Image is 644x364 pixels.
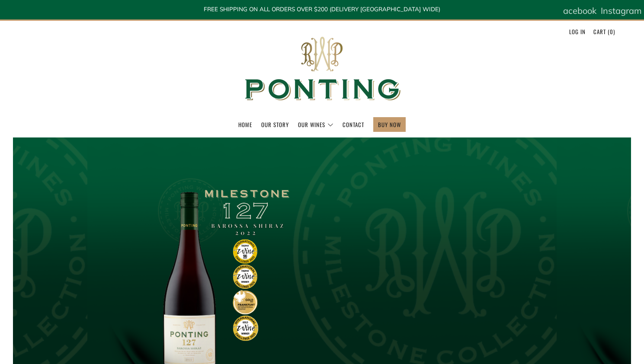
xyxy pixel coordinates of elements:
[558,2,596,19] a: Facebook
[298,118,333,131] a: Our Wines
[236,21,409,117] img: Ponting Wines
[343,118,364,131] a: Contact
[261,118,289,131] a: Our Story
[601,5,642,16] span: Instagram
[569,25,586,38] a: Log in
[593,25,615,38] a: Cart (0)
[601,2,642,19] a: Instagram
[558,5,596,16] span: Facebook
[610,27,613,36] span: 0
[378,118,401,131] a: BUY NOW
[238,118,252,131] a: Home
